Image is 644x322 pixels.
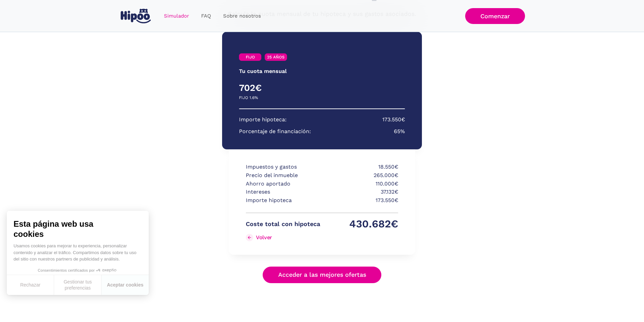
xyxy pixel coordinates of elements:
[246,188,320,196] p: Intereses
[170,25,474,296] div: Simulador Form success
[239,127,311,136] p: Porcentaje de financiación:
[324,163,398,171] p: 18.550€
[217,9,267,23] a: Sobre nosotros
[239,67,287,76] p: Tu cuota mensual
[158,9,195,23] a: Simulador
[239,94,258,102] p: FIJO 1.6%
[239,82,322,94] h4: 702€
[195,9,217,23] a: FAQ
[324,220,398,228] p: 430.682€
[465,8,525,24] a: Comenzar
[246,171,320,180] p: Precio del inmueble
[263,267,382,283] a: Acceder a las mejores ofertas
[246,196,320,205] p: Importe hipoteca
[239,116,287,124] p: Importe hipoteca:
[246,163,320,171] p: Impuestos y gastos
[324,188,398,196] p: 37.132€
[246,232,320,243] a: Volver
[265,53,287,61] a: 25 AÑOS
[324,180,398,188] p: 110.000€
[394,127,405,136] p: 65%
[324,196,398,205] p: 173.550€
[119,6,152,26] a: home
[246,220,320,228] p: Coste total con hipoteca
[239,53,261,61] a: FIJO
[256,234,272,241] div: Volver
[382,116,405,124] p: 173.550€
[324,171,398,180] p: 265.000€
[246,180,320,188] p: Ahorro aportado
